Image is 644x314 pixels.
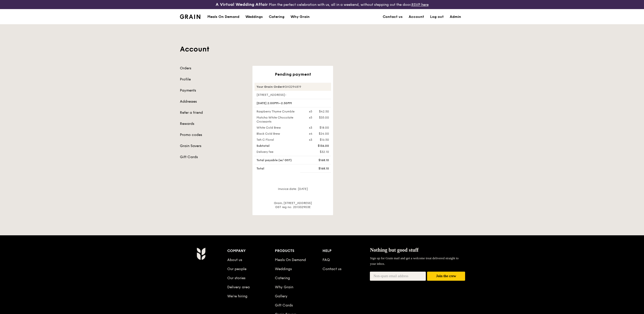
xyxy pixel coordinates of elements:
a: Account [406,9,427,24]
a: Why Grain [275,285,293,289]
div: Why Grain [291,9,310,24]
a: Grain Savers [180,144,246,149]
span: Sign up for Grain mail and get a welcome treat delivered straight to your inbox. [370,256,459,266]
h3: A Virtual Wedding Affair [216,2,268,7]
div: Black Cold Brew [253,132,306,136]
div: x5 [309,116,312,120]
div: [DATE] 2:00PM–2:30PM [254,99,331,107]
div: Grain, [STREET_ADDRESS] GST reg no: 201332903E [254,201,331,209]
a: Meals On Demand [275,258,306,262]
div: Delivery fee [253,150,306,154]
div: Plan the perfect celebration with us, all in a weekend, without stepping out the door. [177,2,467,7]
a: Promo codes [180,132,246,137]
a: Contact us [380,9,406,24]
div: Pending payment [254,72,331,77]
div: $35.00 [319,116,329,120]
a: Profile [180,77,246,82]
div: x3 [309,138,312,142]
div: Help [323,247,370,254]
a: Log out [427,9,447,24]
a: Why Grain [287,9,313,24]
div: $24.00 [319,132,329,136]
div: Products [275,247,323,254]
div: $42.50 [319,109,329,113]
a: Catering [266,9,287,24]
a: Catering [275,276,290,280]
div: Subtotal [253,144,306,148]
div: x4 [309,132,312,136]
div: #GA3294819 [254,83,331,91]
div: Weddings [245,9,263,24]
span: Nothing but good stuff [370,247,418,253]
div: Total [253,166,306,170]
div: x3 [309,126,312,130]
a: Rewards [180,121,246,126]
div: Catering [269,9,284,24]
div: Matcha White Chocolate Croissants [253,116,306,124]
span: Total payable (w/ GST) [256,158,292,162]
a: Gift Cards [180,155,246,160]
a: Gift Cards [275,303,293,307]
a: Refer a friend [180,110,246,115]
div: $136.00 [306,144,332,148]
h1: Account [180,45,464,54]
a: GrainGrain [180,9,200,24]
a: Weddings [242,9,266,24]
strong: Your Grain Order [256,85,282,89]
img: Grain [197,247,205,260]
input: Non-spam email address [370,272,426,281]
div: $18.00 [319,126,329,130]
a: FAQ [323,258,330,262]
div: Invoice date: [DATE] [254,187,331,195]
a: Gallery [275,294,287,298]
a: Our stories [227,276,245,280]
a: Delivery area [227,285,250,289]
div: x5 [309,109,312,113]
a: Admin [447,9,464,24]
a: Addresses [180,99,246,104]
div: $32.10 [306,150,332,154]
a: Contact us [323,267,341,271]
div: Company [227,247,275,254]
div: Teh C Floral [253,138,306,142]
div: [STREET_ADDRESS]- [254,93,331,97]
div: $168.10 [306,166,332,170]
a: Weddings [275,267,292,271]
div: Raspberry Thyme Crumble [253,109,306,113]
a: Payments [180,88,246,93]
div: Meals On Demand [207,9,239,24]
div: $168.10 [306,158,332,162]
div: White Cold Brew [253,126,306,130]
div: $16.50 [320,138,329,142]
button: Join the crew [427,272,465,281]
a: About us [227,258,242,262]
a: Our people [227,267,246,271]
a: RSVP here [411,3,429,7]
a: We’re hiring [227,294,247,298]
a: Orders [180,66,246,71]
img: Grain [180,14,200,19]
